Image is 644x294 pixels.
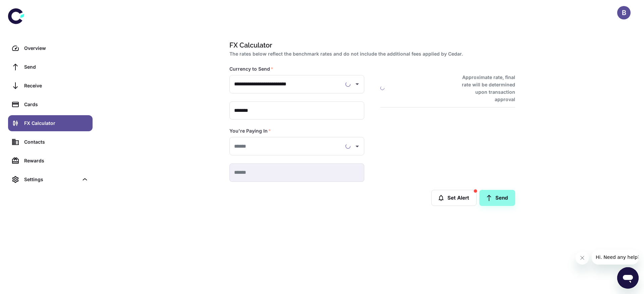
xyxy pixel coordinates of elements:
[24,157,89,164] div: Rewards
[479,190,515,206] a: Send
[8,134,93,150] a: Contacts
[4,5,48,10] span: Hi. Need any help?
[454,74,515,103] h6: Approximate rate, final rate will be determined upon transaction approval
[8,96,93,113] a: Cards
[8,171,93,188] div: Settings
[431,190,477,206] button: Set Alert
[8,78,93,94] a: Receive
[8,153,93,169] a: Rewards
[617,6,631,19] button: B
[24,176,78,183] div: Settings
[229,40,513,50] h1: FX Calculator
[24,63,89,71] div: Send
[353,79,362,89] button: Open
[576,251,589,265] iframe: Close message
[24,138,89,146] div: Contacts
[229,128,271,134] label: You're Paying In
[8,59,93,75] a: Send
[24,45,89,52] div: Overview
[24,101,89,108] div: Cards
[229,66,273,72] label: Currency to Send
[353,142,362,151] button: Open
[8,40,93,56] a: Overview
[24,82,89,89] div: Receive
[617,267,639,289] iframe: Button to launch messaging window
[24,120,89,127] div: FX Calculator
[592,250,639,265] iframe: Message from company
[8,115,93,131] a: FX Calculator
